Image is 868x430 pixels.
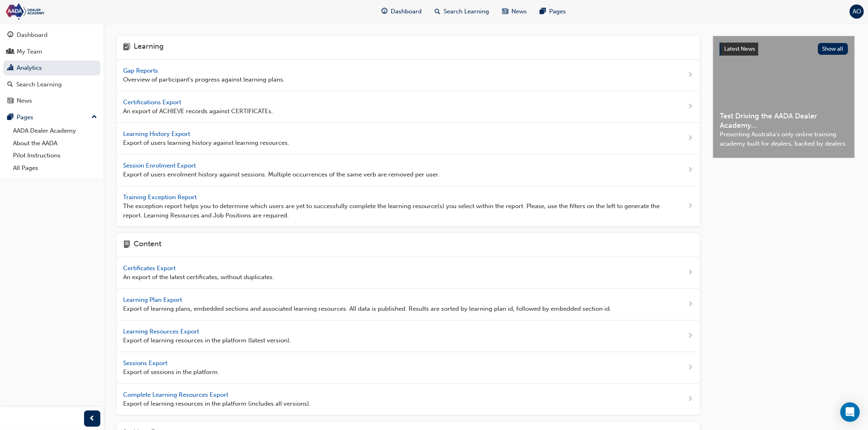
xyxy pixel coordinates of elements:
span: pages-icon [540,6,546,17]
div: Dashboard [17,30,48,40]
span: Export of users enrolment history against sessions. Multiple occurrences of the same verb are rem... [123,170,439,179]
span: next-icon [687,70,693,80]
button: DashboardMy TeamAnalyticsSearch LearningNews [3,26,100,110]
span: Certifications Export [123,99,183,106]
span: Session Enrolment Export [123,162,197,169]
span: Test Driving the AADA Dealer Academy... [720,112,848,130]
span: Gap Reports [123,67,160,74]
a: Gap Reports Overview of participant's progress against learning plans.next-icon [117,60,700,91]
span: next-icon [687,165,693,175]
div: Pages [17,113,33,122]
a: Analytics [3,60,100,75]
span: next-icon [687,363,693,373]
a: My Team [3,44,100,59]
a: pages-iconPages [533,3,572,20]
span: An export of the latest certificates, without duplicates. [123,273,274,282]
span: people-icon [7,48,13,56]
span: Learning Resources Export [123,328,201,335]
a: All Pages [10,162,100,174]
div: Open Intercom Messenger [840,402,860,422]
span: learning-icon [123,42,130,53]
a: Certifications Export An export of ACHIEVE records against CERTIFICATEs.next-icon [117,91,700,123]
img: Trak [4,2,97,21]
span: search-icon [435,6,440,17]
div: Search Learning [16,80,62,89]
a: Latest NewsShow all [720,43,848,56]
span: next-icon [687,331,693,341]
a: news-iconNews [496,3,533,20]
a: Learning History Export Export of users learning history against learning resources.next-icon [117,123,700,155]
span: chart-icon [7,64,13,72]
span: guage-icon [7,32,13,39]
span: search-icon [7,81,13,88]
span: News [511,7,527,16]
span: Export of learning resources in the platform (latest version). [123,336,291,345]
button: Show all [818,43,849,55]
a: Dashboard [3,28,100,43]
span: Learning History Export [123,130,192,138]
span: Export of sessions in the platform. [123,368,219,377]
span: next-icon [687,102,693,112]
a: search-iconSearch Learning [428,3,496,20]
span: prev-icon [89,414,95,424]
a: Search Learning [3,77,100,92]
span: next-icon [687,201,693,211]
a: Learning Plan Export Export of learning plans, embedded sections and associated learning resource... [117,289,700,320]
span: Complete Learning Resources Export [123,391,230,398]
a: Pilot Instructions [10,149,100,162]
h4: Learning [134,42,164,53]
span: Presenting Australia's only online training academy built for dealers, backed by dealers. [720,130,848,148]
div: My Team [17,47,42,56]
span: Certificates Export [123,264,177,272]
span: Export of learning plans, embedded sections and associated learning resources. All data is publis... [123,304,611,314]
span: guage-icon [381,6,387,17]
a: News [3,93,100,108]
span: next-icon [687,268,693,278]
a: Certificates Export An export of the latest certificates, without duplicates.next-icon [117,257,700,289]
a: Latest NewsShow allTest Driving the AADA Dealer Academy...Presenting Australia's only online trai... [713,36,855,158]
a: Training Exception Report The exception report helps you to determine which users are yet to succ... [117,186,700,227]
span: An export of ACHIEVE records against CERTIFICATEs. [123,107,273,116]
span: Export of learning resources in the platform (includes all versions). [123,399,311,408]
span: Sessions Export [123,359,169,367]
span: up-icon [91,112,97,123]
button: Pages [3,110,100,125]
a: Session Enrolment Export Export of users enrolment history against sessions. Multiple occurrences... [117,155,700,186]
span: AO [853,7,861,16]
span: Training Exception Report [123,193,198,201]
span: Search Learning [444,7,489,16]
span: Learning Plan Export [123,296,184,303]
button: AO [850,4,864,19]
span: Overview of participant's progress against learning plans. [123,75,285,84]
span: Pages [549,7,566,16]
span: Latest News [724,45,755,52]
span: Dashboard [391,7,422,16]
span: pages-icon [7,114,13,121]
div: News [17,96,32,105]
span: next-icon [687,394,693,404]
a: About the AADA [10,137,100,150]
a: Complete Learning Resources Export Export of learning resources in the platform (includes all ver... [117,384,700,415]
a: Learning Resources Export Export of learning resources in the platform (latest version).next-icon [117,320,700,352]
a: AADA Dealer Academy [10,125,100,137]
a: guage-iconDashboard [375,3,428,20]
span: next-icon [687,299,693,310]
span: Export of users learning history against learning resources. [123,138,289,148]
span: news-icon [502,6,508,17]
span: page-icon [123,240,130,250]
span: The exception report helps you to determine which users are yet to successfully complete the lear... [123,202,661,220]
span: news-icon [7,97,13,105]
span: next-icon [687,133,693,144]
a: Sessions Export Export of sessions in the platform.next-icon [117,352,700,384]
h4: Content [134,240,161,250]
